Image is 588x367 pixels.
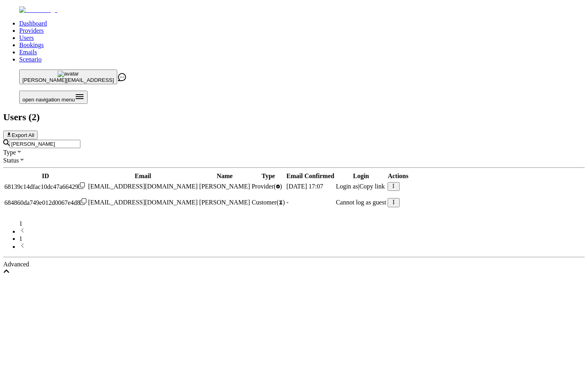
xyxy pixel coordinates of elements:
span: - [286,199,288,206]
span: [EMAIL_ADDRESS][DOMAIN_NAME] [88,199,198,206]
nav: pagination navigation [3,220,585,250]
span: [PERSON_NAME][EMAIL_ADDRESS] [22,77,114,83]
span: [DATE] 17:07 [286,183,323,190]
div: Status [3,156,585,164]
p: Cannot log as guest [336,199,386,206]
span: Login as [336,183,358,190]
th: Name [199,172,250,180]
a: Scenario [19,56,42,63]
th: Login [336,172,387,180]
img: Fluum Logo [19,6,58,14]
button: avatar[PERSON_NAME][EMAIL_ADDRESS] [19,69,117,84]
div: | [336,183,386,190]
input: Search by email [10,140,80,148]
th: Type [251,172,285,180]
a: Emails [19,49,37,56]
a: Providers [19,27,44,34]
li: pagination item 1 active [19,235,585,242]
li: next page button [19,242,585,250]
span: 1 [19,220,22,227]
span: [PERSON_NAME] [199,199,250,206]
span: [EMAIL_ADDRESS][DOMAIN_NAME] [88,183,198,190]
button: Open menu [19,91,88,104]
span: Advanced [3,261,29,268]
span: open navigation menu [22,97,75,103]
button: Export All [3,131,38,139]
h2: Users ( 2 ) [3,112,585,123]
div: Click to copy [4,183,86,190]
th: Email Confirmed [286,172,335,180]
span: Copy link [359,183,385,190]
th: Email [88,172,198,180]
span: validated [252,183,282,190]
div: Type [3,148,585,156]
span: [PERSON_NAME] [199,183,250,190]
th: ID [4,172,87,180]
img: avatar [58,71,79,77]
div: Click to copy [4,198,86,206]
a: Users [19,34,34,41]
th: Actions [387,172,409,180]
li: previous page button [19,227,585,235]
span: Customer ( ) [252,199,285,206]
a: Bookings [19,42,44,48]
a: Dashboard [19,20,47,27]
